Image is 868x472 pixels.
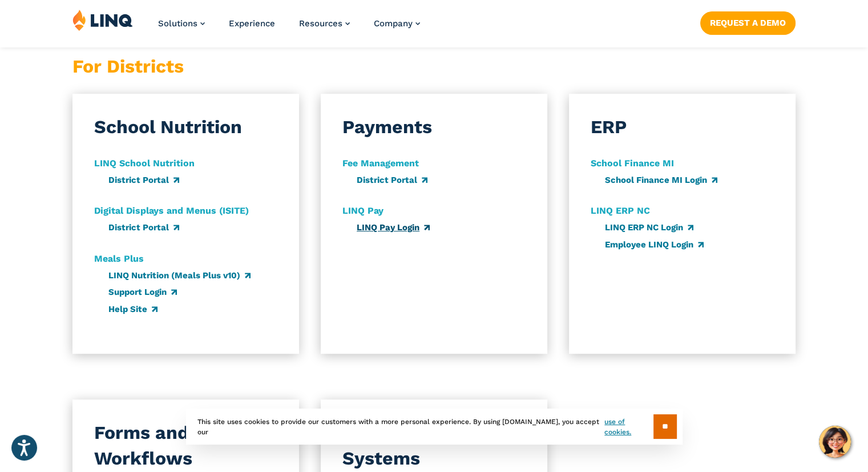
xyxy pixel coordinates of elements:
[819,426,851,458] button: Hello, have a question? Let’s chat.
[605,222,693,233] a: LINQ ERP NC Login
[605,175,717,185] a: School Finance MI Login
[108,287,177,297] a: Support Login
[299,18,342,29] span: Resources
[299,18,350,29] a: Resources
[186,409,683,445] div: This site uses cookies to provide our customers with a more personal experience. By using [DOMAIN...
[94,420,277,472] h3: Forms and Workflows
[158,9,420,47] nav: Primary Navigation
[94,158,195,169] strong: LINQ School Nutrition
[108,270,251,281] a: LINQ Nutrition (Meals Plus v10)
[357,175,427,185] a: District Portal
[591,158,674,169] strong: School Finance MI
[700,9,796,34] nav: Button Navigation
[591,205,650,216] strong: LINQ ERP NC
[605,239,704,250] a: Employee LINQ Login
[72,9,133,31] img: LINQ | K‑12 Software
[158,18,205,29] a: Solutions
[374,18,420,29] a: Company
[374,18,413,29] span: Company
[108,304,158,314] a: Help Site
[94,114,242,140] h3: School Nutrition
[108,175,179,185] a: District Portal
[342,158,419,169] strong: Fee Management
[158,18,197,29] span: Solutions
[108,222,179,233] a: District Portal
[357,222,430,233] a: LINQ Pay Login
[342,205,383,216] strong: LINQ Pay
[604,417,653,437] a: use of cookies.
[342,114,432,140] h3: Payments
[94,253,144,264] strong: Meals Plus
[700,11,796,34] a: Request a Demo
[229,18,275,29] a: Experience
[94,205,249,216] strong: Digital Displays and Menus (ISITE)
[72,54,299,79] h3: For Districts
[591,114,627,140] h3: ERP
